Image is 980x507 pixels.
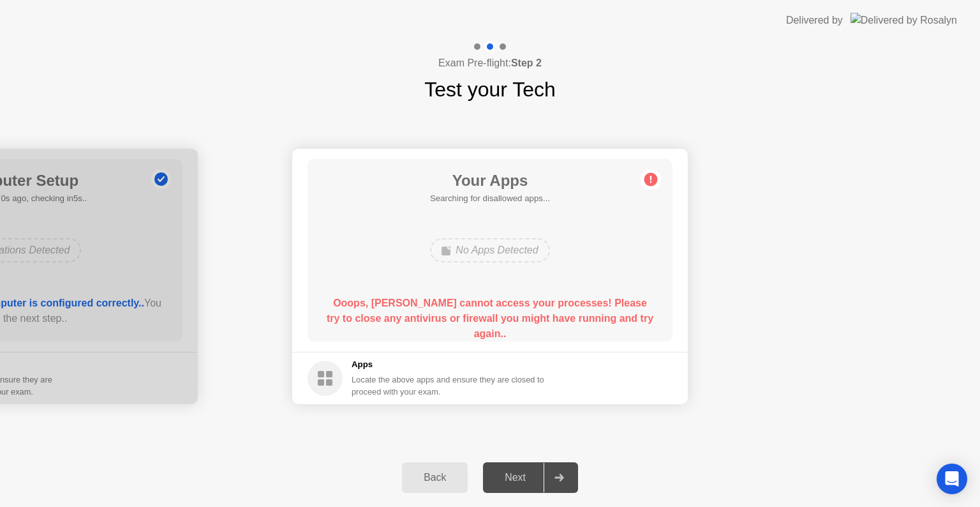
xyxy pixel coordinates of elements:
[850,13,957,27] img: Delivered by Rosalyn
[352,374,545,398] div: Locate the above apps and ensure they are closed to proceed with your exam.
[511,57,542,68] b: Step 2
[402,462,468,493] button: Back
[424,74,556,105] h1: Test your Tech
[352,358,545,371] h5: Apps
[430,192,550,205] h5: Searching for disallowed apps...
[430,238,549,262] div: No Apps Detected
[786,13,843,28] div: Delivered by
[483,462,578,493] button: Next
[406,472,464,483] div: Back
[430,169,550,192] h1: Your Apps
[937,464,967,494] div: Open Intercom Messenger
[487,472,544,483] div: Next
[327,298,653,339] b: Ooops, [PERSON_NAME] cannot access your processes! Please try to close any antivirus or firewall ...
[438,56,542,71] h4: Exam Pre-flight:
